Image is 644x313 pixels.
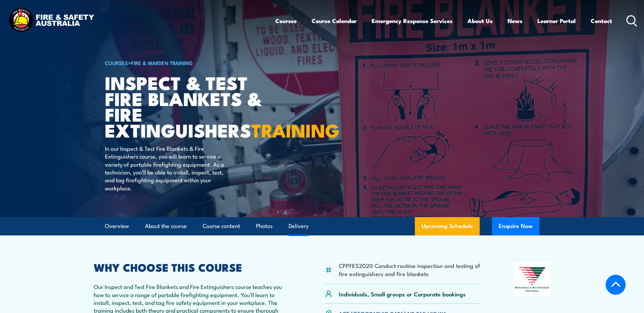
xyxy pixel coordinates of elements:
[492,217,539,235] button: Enquire Now
[105,59,128,66] a: COURSES
[372,12,453,30] a: Emergency Response Services
[105,59,273,67] h6: >
[105,217,129,235] a: Overview
[339,262,481,277] li: CPPFES2020 Conduct routine inspection and testing of fire extinguishers and fire blankets
[94,262,292,272] h2: WHY CHOOSE THIS COURSE
[312,12,357,30] a: Course Calendar
[251,116,339,144] strong: TRAINING
[467,12,493,30] a: About Us
[537,12,576,30] a: Learner Portal
[508,12,522,30] a: News
[105,75,273,138] h1: Inspect & Test Fire Blankets & Fire Extinguishers
[131,59,193,66] a: Fire & Warden Training
[275,12,297,30] a: Courses
[591,12,612,30] a: Contact
[145,217,187,235] a: About the course
[339,290,466,298] p: Individuals, Small groups or Corporate bookings
[289,217,309,235] a: Delivery
[203,217,240,235] a: Course content
[105,144,229,192] p: In our Inspect & Test Fire Blankets & Fire Extinguishers course, you will learn to service a vari...
[256,217,273,235] a: Photos
[514,262,551,297] img: Nationally Recognised Training logo.
[415,217,480,235] a: Upcoming Schedule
